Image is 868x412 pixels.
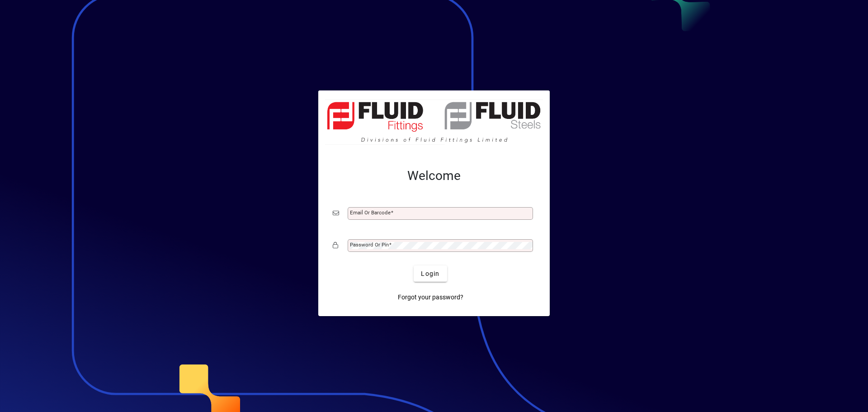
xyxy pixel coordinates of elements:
mat-label: Email or Barcode [350,209,391,216]
h2: Welcome [333,168,535,184]
span: Forgot your password? [398,293,463,302]
span: Login [421,269,439,279]
button: Login [414,265,447,282]
a: Forgot your password? [394,289,467,305]
mat-label: Password or Pin [350,242,389,248]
